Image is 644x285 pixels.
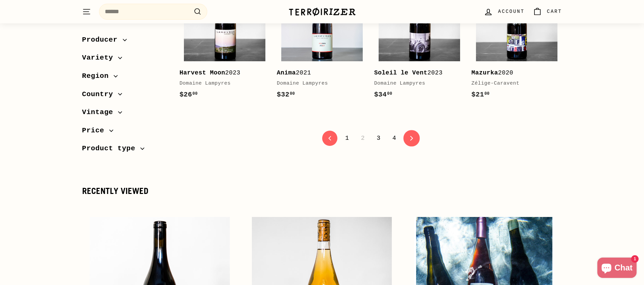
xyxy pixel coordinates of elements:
[341,132,353,144] a: 1
[180,69,225,76] b: Harvest Moon
[82,34,123,46] span: Producer
[374,91,392,98] span: $34
[82,87,169,105] button: Country
[277,91,295,98] span: $32
[472,91,490,98] span: $21
[472,69,498,76] b: Mazurka
[387,91,392,96] sup: 00
[472,68,555,78] div: 2020
[82,143,141,154] span: Product type
[529,2,566,22] a: Cart
[374,68,458,78] div: 2023
[595,258,639,280] inbox-online-store-chat: Shopify online store chat
[82,105,169,123] button: Vintage
[373,132,384,144] a: 3
[180,91,198,98] span: $26
[82,32,169,51] button: Producer
[277,68,361,78] div: 2021
[547,8,562,15] span: Cart
[388,132,400,144] a: 4
[290,91,295,96] sup: 00
[277,69,296,76] b: Anima
[480,2,528,22] a: Account
[357,132,369,144] span: 2
[374,80,458,88] div: Domaine Lampyres
[484,91,490,96] sup: 00
[82,88,118,100] span: Country
[82,70,114,82] span: Region
[82,50,169,69] button: Variety
[192,91,197,96] sup: 00
[82,125,110,136] span: Price
[180,68,263,78] div: 2023
[472,80,555,88] div: Zélige-Caravent
[82,141,169,159] button: Product type
[82,123,169,141] button: Price
[498,8,524,15] span: Account
[374,69,428,76] b: Soleil le Vent
[82,69,169,87] button: Region
[82,52,118,64] span: Variety
[82,107,118,118] span: Vintage
[82,187,562,196] div: Recently viewed
[277,80,361,88] div: Domaine Lampyres
[180,80,263,88] div: Domaine Lampyres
